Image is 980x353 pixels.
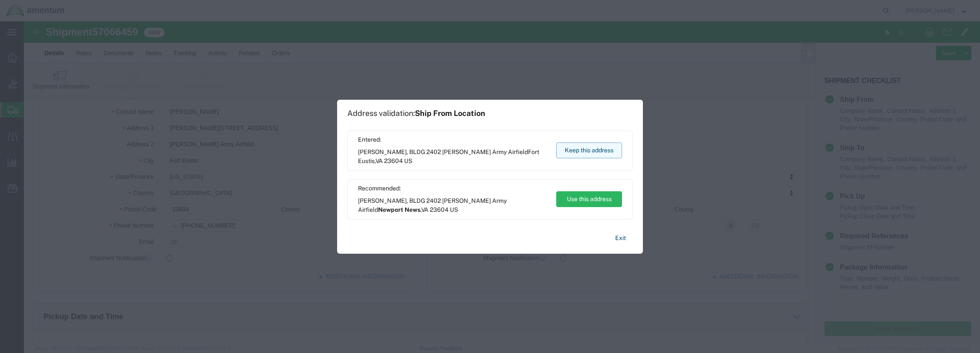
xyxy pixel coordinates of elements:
button: Exit [608,231,633,246]
span: Recommended: [358,184,548,193]
span: Fort Eustis [358,148,539,164]
button: Keep this address [556,142,622,158]
span: Ship From Location [415,109,485,118]
span: US [404,157,412,164]
h1: Address validation: [347,109,485,118]
span: 23604 [430,206,449,213]
button: Use this address [556,191,622,207]
span: VA [376,157,383,164]
span: US [450,206,458,213]
span: VA [421,206,428,213]
span: [PERSON_NAME], BLDG 2402 [PERSON_NAME] Army Airfield , [358,148,548,166]
span: [PERSON_NAME], BLDG 2402 [PERSON_NAME] Army Airfield , [358,196,548,214]
span: 23604 [384,157,403,164]
span: Newport News [378,206,420,213]
span: Entered: [358,135,548,144]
